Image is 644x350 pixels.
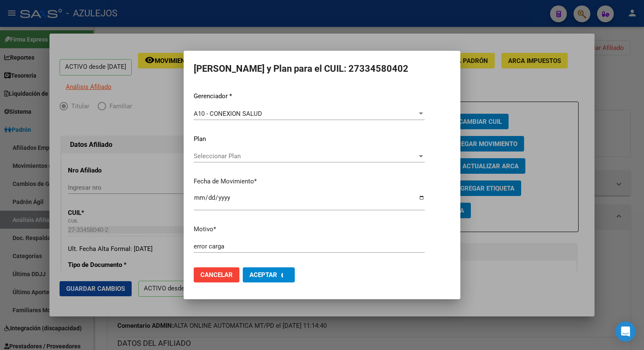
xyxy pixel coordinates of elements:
[194,91,450,101] p: Gerenciador *
[194,134,450,144] p: Plan
[243,267,295,282] button: Aceptar
[194,267,239,282] button: Cancelar
[615,321,636,342] div: Open Intercom Messenger
[200,271,233,279] span: Cancelar
[194,225,450,234] p: Motivo
[194,152,417,160] span: Seleccionar Plan
[194,177,450,186] p: Fecha de Movimiento
[194,61,450,77] h2: [PERSON_NAME] y Plan para el CUIL: 27334580402
[194,110,262,118] span: A10 - CONEXION SALUD
[249,271,277,279] span: Aceptar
